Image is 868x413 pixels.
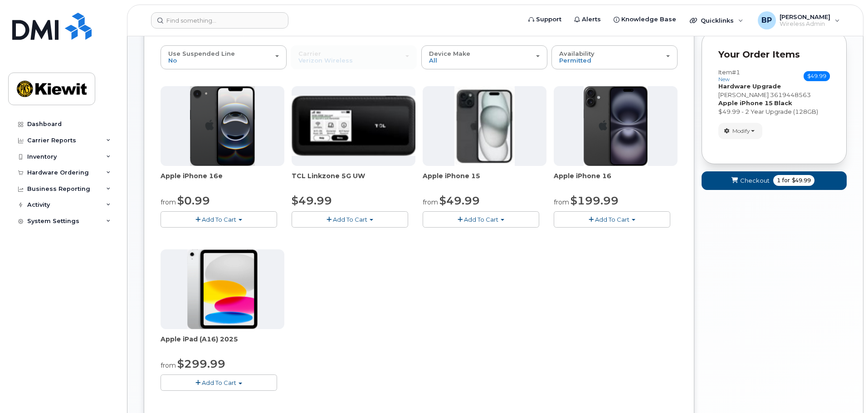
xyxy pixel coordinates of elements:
[595,216,629,223] span: Add To Cart
[780,176,792,185] span: for
[292,211,408,227] button: Add To Cart
[151,12,288,29] input: Find something...
[292,194,332,207] span: $49.99
[777,176,780,185] span: 1
[292,96,415,155] img: linkzone5g.png
[292,171,415,189] div: TCL Linkzone 5G UW
[464,216,498,223] span: Add To Cart
[780,20,830,28] span: Wireless Admin
[439,194,480,207] span: $49.99
[554,211,670,227] button: Add To Cart
[571,194,619,207] span: $199.99
[621,15,676,24] span: Knowledge Base
[423,171,546,189] div: Apple iPhone 15
[333,216,367,223] span: Add To Cart
[429,57,437,64] span: All
[582,15,601,24] span: Alerts
[732,68,740,76] span: #1
[161,374,277,390] button: Add To Cart
[607,10,683,29] a: Knowledge Base
[702,171,847,190] button: Checkout 1 for $49.99
[568,10,607,29] a: Alerts
[551,45,678,69] button: Availability Permitted
[522,10,568,29] a: Support
[584,86,648,166] img: iphone_16_plus.png
[718,83,781,90] strong: Hardware Upgrade
[454,86,515,166] img: iphone15.jpg
[718,76,730,83] small: new
[718,91,769,98] span: [PERSON_NAME]
[161,361,176,369] small: from
[161,335,284,353] div: Apple iPad (A16) 2025
[536,15,561,24] span: Support
[190,86,255,166] img: iphone16e.png
[751,11,846,29] div: Belen Pena
[421,45,547,69] button: Device Make All
[554,171,678,189] div: Apple iPhone 16
[718,69,740,82] h3: Item
[829,374,861,406] iframe: Messenger Launcher
[202,216,236,223] span: Add To Cart
[161,198,176,206] small: from
[202,379,236,386] span: Add To Cart
[740,176,770,185] span: Checkout
[792,176,811,185] span: $49.99
[161,211,277,227] button: Add To Cart
[423,198,438,206] small: from
[780,13,830,20] span: [PERSON_NAME]
[761,15,772,26] span: BP
[718,123,762,139] button: Modify
[718,48,830,61] p: Your Order Items
[168,57,177,64] span: No
[559,50,595,57] span: Availability
[177,357,225,370] span: $299.99
[718,99,773,107] strong: Apple iPhone 15
[177,194,210,207] span: $0.99
[774,99,792,107] strong: Black
[423,211,539,227] button: Add To Cart
[701,17,734,24] span: Quicklinks
[554,198,569,206] small: from
[559,57,591,64] span: Permitted
[770,91,811,98] span: 3619448563
[161,45,287,69] button: Use Suspended Line No
[168,50,235,57] span: Use Suspended Line
[683,11,750,29] div: Quicklinks
[187,249,258,329] img: ipad_11.png
[732,127,750,135] span: Modify
[718,107,830,116] div: $49.99 - 2 Year Upgrade (128GB)
[429,50,470,57] span: Device Make
[161,171,284,189] div: Apple iPhone 16e
[804,71,830,81] span: $49.99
